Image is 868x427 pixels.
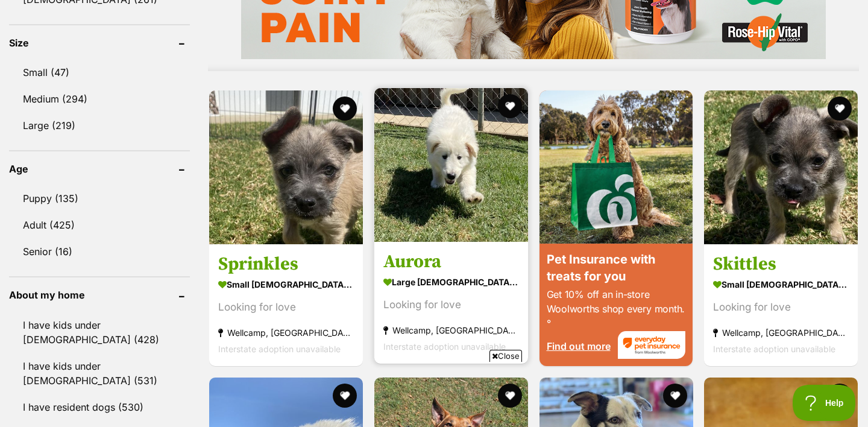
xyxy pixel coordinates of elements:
a: I have resident dogs (530) [9,394,190,420]
strong: small [DEMOGRAPHIC_DATA] Dog [713,276,849,293]
a: Skittles small [DEMOGRAPHIC_DATA] Dog Looking for love Wellcamp, [GEOGRAPHIC_DATA] Interstate ado... [704,244,858,366]
div: Looking for love [383,297,519,313]
a: Small (47) [9,60,190,85]
img: Sprinkles - Yorkshire Terrier x Wirehaired Jack Russell Terrier Dog [209,90,363,244]
span: Interstate adoption unavailable [383,341,506,352]
a: Puppy (135) [9,186,190,211]
iframe: Help Scout Beacon - Open [793,385,856,421]
button: favourite [662,384,687,408]
button: favourite [498,94,522,118]
header: Size [9,37,190,48]
a: Sprinkles small [DEMOGRAPHIC_DATA] Dog Looking for love Wellcamp, [GEOGRAPHIC_DATA] Interstate ad... [209,244,363,366]
a: Senior (16) [9,239,190,264]
header: About my home [9,289,190,300]
a: Large (219) [9,113,190,138]
a: I have kids under [DEMOGRAPHIC_DATA] (428) [9,312,190,352]
span: Close [489,350,522,362]
img: Aurora - Maremma Sheepdog [374,88,528,242]
div: Looking for love [713,299,849,315]
h3: Skittles [713,253,849,276]
span: Interstate adoption unavailable [218,344,341,354]
button: favourite [828,384,852,408]
a: I have kids under [DEMOGRAPHIC_DATA] (531) [9,353,190,393]
a: Medium (294) [9,86,190,112]
span: Interstate adoption unavailable [713,344,835,354]
img: Skittles - Yorkshire Terrier x Wirehaired Jack Russell Terrier Dog [704,90,858,244]
strong: small [DEMOGRAPHIC_DATA] Dog [218,276,354,293]
button: favourite [828,96,852,121]
strong: large [DEMOGRAPHIC_DATA] Dog [383,273,519,291]
strong: Wellcamp, [GEOGRAPHIC_DATA] [383,322,519,338]
strong: Wellcamp, [GEOGRAPHIC_DATA] [218,324,354,341]
strong: Wellcamp, [GEOGRAPHIC_DATA] [713,324,849,341]
header: Age [9,163,190,174]
button: favourite [333,96,357,121]
a: Adult (425) [9,212,190,238]
a: Aurora large [DEMOGRAPHIC_DATA] Dog Looking for love Wellcamp, [GEOGRAPHIC_DATA] Interstate adopt... [374,241,528,364]
h3: Sprinkles [218,253,354,276]
div: Looking for love [218,299,354,315]
h3: Aurora [383,250,519,273]
iframe: Advertisement [215,367,653,421]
